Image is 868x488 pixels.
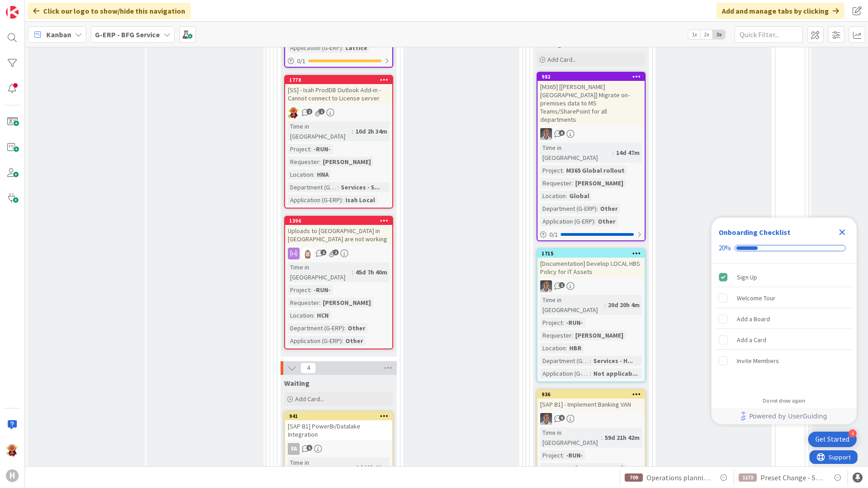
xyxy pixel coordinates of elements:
[547,55,577,64] span: Add Card...
[540,428,601,448] div: Time in [GEOGRAPHIC_DATA]
[285,225,392,245] div: Uploads to [GEOGRAPHIC_DATA] in [GEOGRAPHIC_DATA] are not working
[345,323,368,333] div: Other
[737,272,757,283] div: Sign Up
[573,463,626,473] div: [PERSON_NAME]
[306,445,312,451] span: 5
[537,249,646,382] a: 1715[Documentation] Develop LOCAL HBS Policy for IT AssetsPSTime in [GEOGRAPHIC_DATA]:20d 20h 4mP...
[700,30,713,39] span: 2x
[28,3,191,19] div: Click our logo to show/hide this navigation
[737,334,766,345] div: Add a Card
[289,77,392,83] div: 1778
[19,1,41,12] span: Support
[284,75,393,209] a: 1778[SS] - Isah ProdDB Outlook Add-in - Cannot connect to License serverLCTime in [GEOGRAPHIC_DAT...
[540,295,604,315] div: Time in [GEOGRAPHIC_DATA]
[572,463,573,473] span: :
[540,356,590,366] div: Department (G-ERP)
[46,29,71,40] span: Kanban
[297,56,306,66] span: 0 / 1
[285,217,392,225] div: 1396
[285,443,392,455] div: FA
[352,463,353,473] span: :
[295,395,324,403] span: Add Card...
[353,126,390,136] div: 10d 2h 34m
[540,178,572,188] div: Requester
[540,216,594,226] div: Application (G-ERP)
[538,128,645,140] div: PS
[538,280,645,292] div: PS
[604,300,606,310] span: :
[310,285,311,295] span: :
[540,368,590,378] div: Application (G-ERP)
[749,411,827,422] span: Powered by UserGuiding
[625,473,643,482] div: 709
[538,73,645,125] div: 982[M365] [[PERSON_NAME] [GEOGRAPHIC_DATA]] Migrate on-premises data to MS Teams/SharePoint for a...
[688,30,700,39] span: 1x
[711,264,857,391] div: Checklist items
[542,74,645,80] div: 982
[313,310,315,320] span: :
[285,248,392,259] div: Rv
[288,144,310,154] div: Project
[602,433,642,443] div: 59d 21h 42m
[353,267,390,277] div: 45d 7h 40m
[285,412,392,440] div: 941[SAP B1] PowerBi/Datalake Integration
[302,248,314,259] img: Rv
[540,280,552,292] img: PS
[95,30,160,39] b: G-ERP - BFG Service
[540,143,612,163] div: Time in [GEOGRAPHIC_DATA]
[760,472,825,483] span: Preset Change - Shipping in Shipping Schedule
[815,435,849,444] div: Get Started
[289,218,392,224] div: 1396
[288,182,337,192] div: Department (G-ERP)
[590,368,591,378] span: :
[288,298,319,308] div: Requester
[715,351,853,371] div: Invite Members is incomplete.
[339,182,382,192] div: Services - S...
[715,330,853,350] div: Add a Card is incomplete.
[540,343,566,353] div: Location
[719,244,849,252] div: Checklist progress: 20%
[612,148,614,158] span: :
[559,130,565,136] span: 6
[572,330,573,340] span: :
[288,323,344,333] div: Department (G-ERP)
[559,415,565,421] span: 9
[285,76,392,84] div: 1778
[538,249,645,258] div: 1715
[540,450,562,460] div: Project
[573,178,626,188] div: [PERSON_NAME]
[711,218,857,424] div: Checklist Container
[538,258,645,278] div: [Documentation] Develop LOCAL HBS Policy for IT Assets
[540,128,552,140] img: PS
[313,169,315,179] span: :
[538,81,645,125] div: [M365] [[PERSON_NAME] [GEOGRAPHIC_DATA]] Migrate on-premises data to MS Teams/SharePoint for all ...
[321,298,373,308] div: [PERSON_NAME]
[352,126,353,136] span: :
[6,444,19,457] img: LC
[342,195,343,205] span: :
[285,84,392,104] div: [SS] - Isah ProdDB Outlook Add-in - Cannot connect to License server
[285,217,392,245] div: 1396Uploads to [GEOGRAPHIC_DATA] in [GEOGRAPHIC_DATA] are not working
[716,408,852,424] a: Powered by UserGuiding
[333,249,339,255] span: 2
[573,330,626,340] div: [PERSON_NAME]
[562,450,564,460] span: :
[289,413,392,419] div: 941
[567,343,584,353] div: HBR
[288,157,319,167] div: Requester
[321,249,326,255] span: 2
[288,285,310,295] div: Project
[288,310,313,320] div: Location
[591,356,635,366] div: Services - H...
[337,182,339,192] span: :
[288,336,342,346] div: Application (G-ERP)
[606,300,642,310] div: 20d 20h 4m
[538,413,645,425] div: PS
[598,204,620,214] div: Other
[540,318,562,328] div: Project
[715,288,853,308] div: Welcome Tour is incomplete.
[284,378,310,388] span: Waiting
[711,408,857,424] div: Footer
[808,432,857,447] div: Open Get Started checklist, remaining modules: 4
[737,355,779,366] div: Invite Members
